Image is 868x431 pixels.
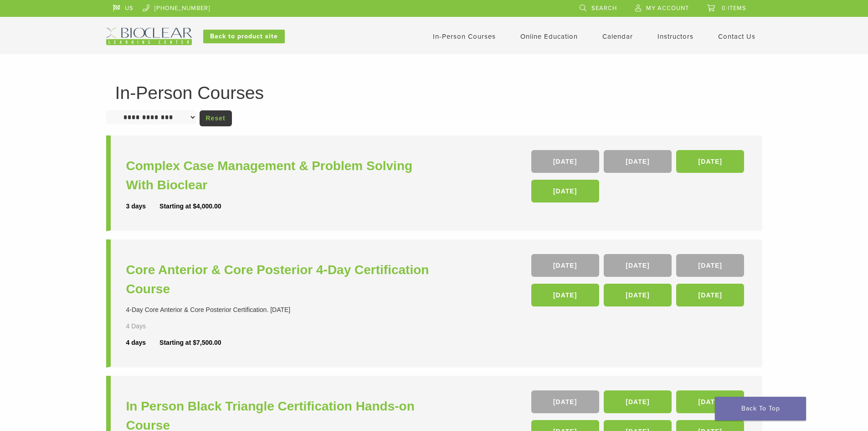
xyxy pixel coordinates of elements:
a: [DATE] [604,284,672,306]
a: [DATE] [531,390,599,413]
a: Calendar [602,32,633,41]
a: Online Education [520,32,578,41]
div: , , , [531,150,747,207]
div: 4-Day Core Anterior & Core Posterior Certification. [DATE] [126,305,437,315]
a: Reset [200,110,232,126]
a: [DATE] [531,180,599,203]
a: Contact Us [718,32,755,41]
a: [DATE] [676,150,744,173]
div: Starting at $4,000.00 [159,202,221,211]
div: 4 Days [126,322,173,331]
span: 0 items [722,5,746,12]
a: [DATE] [676,254,744,277]
div: , , , , , [531,254,747,311]
a: [DATE] [676,390,744,413]
img: Bioclear [106,28,192,45]
div: Starting at $7,500.00 [159,338,221,348]
span: Search [591,5,617,12]
a: [DATE] [604,254,672,277]
a: [DATE] [531,254,599,277]
a: Core Anterior & Core Posterior 4-Day Certification Course [126,260,437,299]
a: Back To Top [715,397,806,421]
span: My Account [646,5,689,12]
a: Complex Case Management & Problem Solving With Bioclear [126,156,437,195]
a: [DATE] [531,284,599,306]
a: Back to product site [203,30,285,43]
a: Instructors [657,32,693,41]
a: In-Person Courses [433,32,496,41]
div: 3 days [126,202,160,211]
a: [DATE] [604,390,672,413]
a: [DATE] [604,150,672,173]
a: [DATE] [531,150,599,173]
div: 4 days [126,338,160,348]
h1: In-Person Courses [115,84,753,102]
a: [DATE] [676,284,744,306]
